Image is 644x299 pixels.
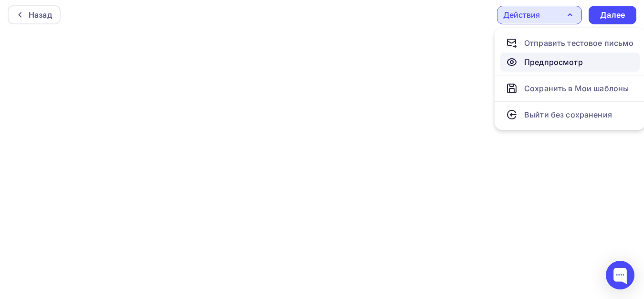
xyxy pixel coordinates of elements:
[524,109,612,120] div: Выйти без сохранения
[503,9,540,21] div: Действия
[497,6,582,24] button: Действия
[524,83,629,94] div: Сохранить в Мои шаблоны
[29,9,52,21] div: Назад
[524,56,583,68] div: Предпросмотр
[600,10,625,21] div: Далее
[524,37,634,49] div: Отправить тестовое письмо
